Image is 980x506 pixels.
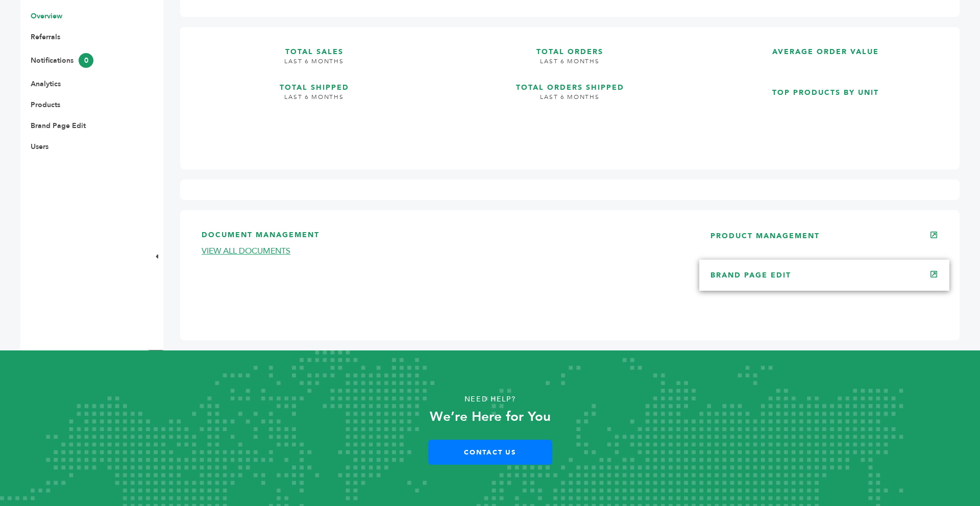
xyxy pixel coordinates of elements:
h4: LAST 6 MONTHS [446,93,694,109]
h4: LAST 6 MONTHS [446,57,694,73]
a: Notifications0 [31,56,93,65]
a: Overview [31,11,62,21]
a: Brand Page Edit [31,121,86,131]
a: Contact Us [428,440,552,465]
h3: TOTAL SHIPPED [190,73,438,93]
span: 0 [79,53,93,68]
a: AVERAGE ORDER VALUE [702,37,949,70]
h3: TOP PRODUCTS BY UNIT [702,78,949,98]
h3: DOCUMENT MANAGEMENT [202,230,680,246]
h4: LAST 6 MONTHS [190,93,438,109]
p: Need Help? [49,392,931,407]
h3: AVERAGE ORDER VALUE [702,37,949,57]
a: BRAND PAGE EDIT [710,270,791,280]
h3: TOTAL SALES [190,37,438,57]
h3: TOTAL ORDERS [446,37,694,57]
h3: TOTAL ORDERS SHIPPED [446,73,694,93]
h4: LAST 6 MONTHS [190,57,438,73]
a: VIEW ALL DOCUMENTS [202,245,290,257]
a: Analytics [31,79,61,89]
a: TOTAL SALES LAST 6 MONTHS TOTAL SHIPPED LAST 6 MONTHS [190,37,438,151]
a: Products [31,100,60,110]
a: PRODUCT MANAGEMENT [710,231,820,241]
strong: We’re Here for You [430,408,551,426]
a: Referrals [31,32,60,42]
a: Users [31,142,48,151]
a: TOP PRODUCTS BY UNIT [702,78,949,151]
a: TOTAL ORDERS LAST 6 MONTHS TOTAL ORDERS SHIPPED LAST 6 MONTHS [446,37,694,151]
